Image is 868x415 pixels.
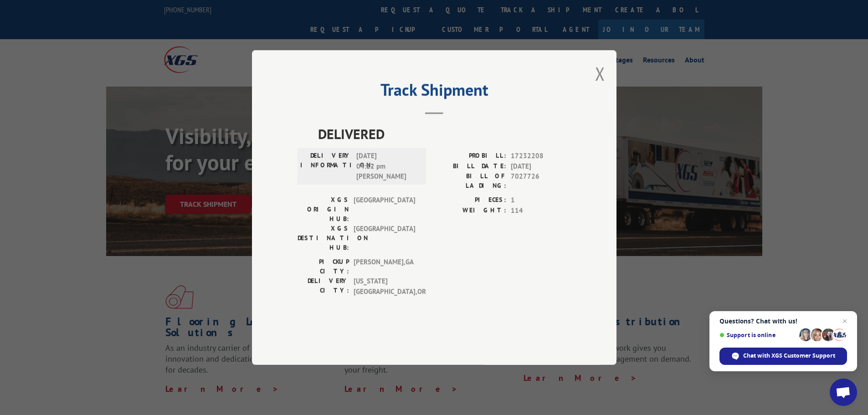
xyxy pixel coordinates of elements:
[719,332,796,338] span: Support is online
[434,161,506,172] label: BILL DATE:
[719,318,847,325] span: Questions? Chat with us!
[511,171,571,190] span: 7027726
[298,83,571,101] h2: Track Shipment
[595,61,605,86] button: Close modal
[511,161,571,172] span: [DATE]
[300,151,352,182] label: DELIVERY INFORMATION:
[839,316,850,327] span: Close chat
[434,171,506,190] label: BILL OF LADING:
[511,151,571,161] span: 17232208
[298,257,349,276] label: PICKUP CITY:
[354,276,415,297] span: [US_STATE][GEOGRAPHIC_DATA] , OR
[743,352,835,360] span: Chat with XGS Customer Support
[434,195,506,205] label: PIECES:
[298,224,349,252] label: XGS DESTINATION HUB:
[830,379,857,406] div: Open chat
[354,224,415,252] span: [GEOGRAPHIC_DATA]
[298,195,349,224] label: XGS ORIGIN HUB:
[719,348,847,365] div: Chat with XGS Customer Support
[511,195,571,205] span: 1
[354,195,415,224] span: [GEOGRAPHIC_DATA]
[354,257,415,276] span: [PERSON_NAME] , GA
[356,151,418,182] span: [DATE] 04:22 pm [PERSON_NAME]
[511,205,571,216] span: 114
[298,276,349,297] label: DELIVERY CITY:
[434,151,506,161] label: PROBILL:
[318,123,571,144] span: DELIVERED
[434,205,506,216] label: WEIGHT:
